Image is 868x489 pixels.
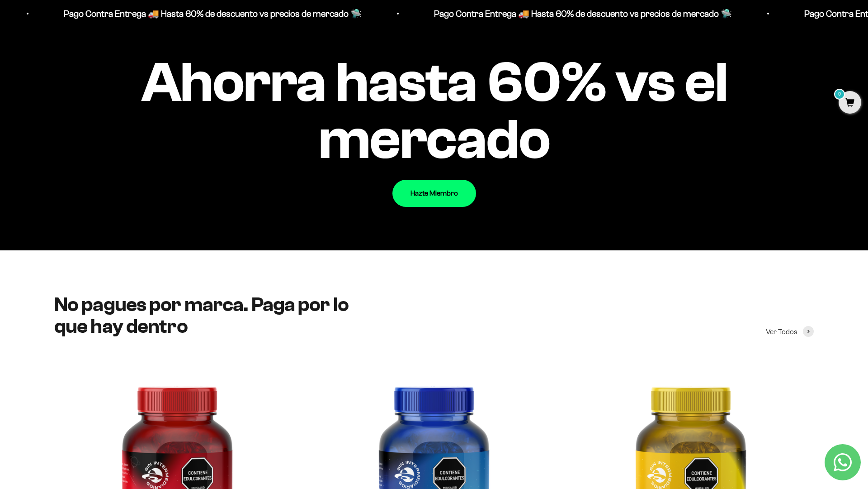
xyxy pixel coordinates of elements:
a: 0 [839,98,861,108]
span: Ver Todos [766,326,797,338]
a: Hazte Miembro [392,180,476,207]
impact-text: Ahorra hasta 60% vs el mercado [54,54,814,168]
p: Pago Contra Entrega 🚚 Hasta 60% de descuento vs precios de mercado 🛸 [425,6,723,21]
split-lines: No pagues por marca. Paga por lo que hay dentro [54,293,349,337]
a: Ver Todos [766,326,814,338]
p: Pago Contra Entrega 🚚 Hasta 60% de descuento vs precios de mercado 🛸 [55,6,353,21]
mark: 0 [834,89,845,100]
